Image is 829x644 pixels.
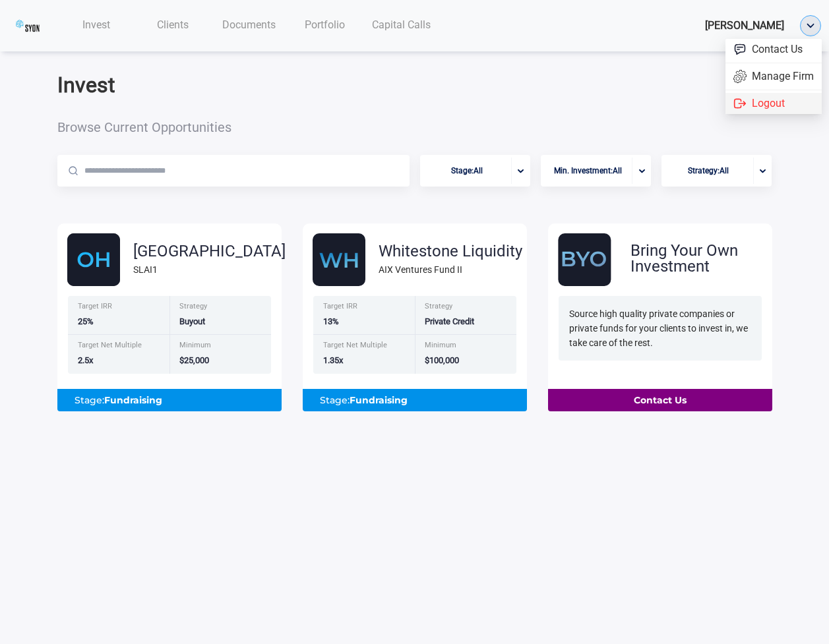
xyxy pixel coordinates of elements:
[705,19,784,32] span: [PERSON_NAME]
[69,166,78,175] img: Magnifier
[733,69,814,84] a: messageManage Firm
[425,355,459,365] span: $100,000
[558,233,617,286] img: byo.svg
[372,18,431,31] span: Capital Calls
[425,303,508,314] div: Strategy
[133,262,286,277] div: SLAI1
[323,303,407,314] div: Target IRR
[379,243,522,259] div: Whitestone Liquidity
[133,243,286,259] div: [GEOGRAPHIC_DATA]
[733,97,747,110] img: Logout
[135,11,211,38] a: Clients
[16,14,40,38] img: updated-_k4QCCGx.png
[82,18,110,31] span: Invest
[179,316,205,326] span: Buyout
[68,389,271,411] div: Stage:
[287,11,363,38] a: Portfolio
[350,394,408,406] b: Fundraising
[752,96,785,111] span: Logout
[78,355,93,365] span: 2.5x
[554,158,622,184] span: Min. Investment : All
[569,308,748,348] span: Source high quality private companies or private funds for your clients to invest in, we take car...
[78,341,162,353] div: Target Net Multiple
[800,15,821,36] button: ellipse
[222,18,276,31] span: Documents
[425,316,474,326] span: Private Credit
[179,355,209,365] span: $25,000
[634,394,687,406] b: Contact Us
[57,73,295,98] h2: Invest
[67,233,120,286] img: Group_48606.svg
[57,121,295,134] span: Browse Current Opportunities
[688,158,729,184] span: Strategy : All
[518,169,524,173] img: portfolio-arrow
[305,18,345,31] span: Portfolio
[104,394,162,406] b: Fundraising
[179,341,263,353] div: Minimum
[323,316,339,326] span: 13%
[630,243,772,274] div: Bring Your Own Investment
[760,169,766,173] img: portfolio-arrow
[210,11,287,38] a: Documents
[639,169,645,173] img: portfolio-arrow
[78,303,162,314] div: Target IRR
[379,262,522,277] div: AIX Ventures Fund II
[313,389,516,411] div: Stage:
[451,158,483,184] span: Stage : All
[323,341,407,353] div: Target Net Multiple
[58,11,135,38] a: Invest
[661,155,772,187] button: Strategy:Allportfolio-arrow
[363,11,440,38] a: Capital Calls
[323,355,343,365] span: 1.35x
[313,233,365,286] img: Group_48608.svg
[733,42,814,57] a: messageContact Us
[541,155,651,187] button: Min. Investment:Allportfolio-arrow
[157,18,189,31] span: Clients
[425,341,508,353] div: Minimum
[420,155,530,187] button: Stage:Allportfolio-arrow
[801,16,820,36] img: ellipse
[179,303,263,314] div: Strategy
[78,316,94,326] span: 25%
